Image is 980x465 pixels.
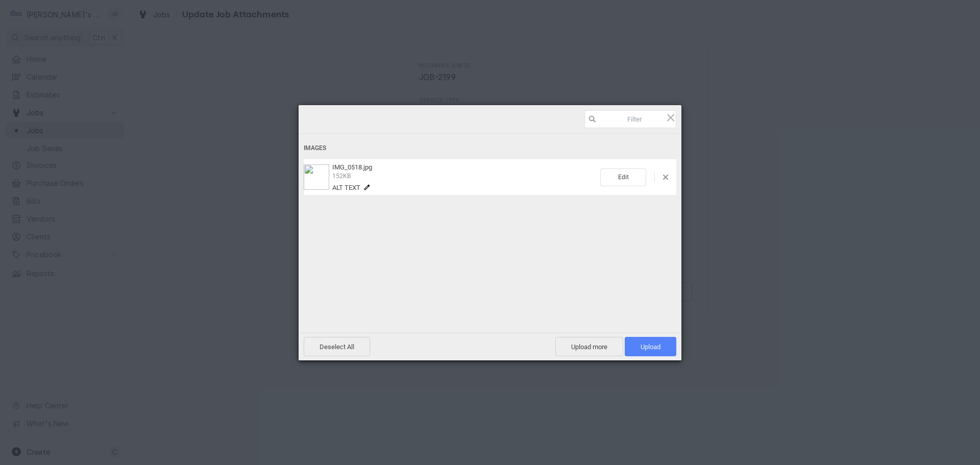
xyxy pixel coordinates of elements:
[555,337,623,356] span: Upload more
[641,343,660,351] span: Upload
[304,337,370,356] span: Deselect All
[304,164,329,190] img: f5c3db9b-ee67-4099-b3a9-096cee9ee7a3
[625,337,676,356] span: Upload
[332,184,360,191] span: Alt text
[332,163,372,171] span: IMG_0518.jpg
[329,163,600,191] div: IMG_0518.jpg
[304,139,676,158] div: Images
[600,168,646,186] span: Edit
[665,112,676,123] span: Click here or hit ESC to close picker
[584,110,676,128] input: Filter
[332,173,351,180] span: 152KB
